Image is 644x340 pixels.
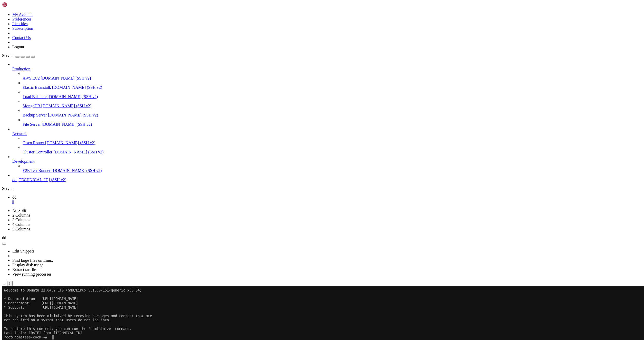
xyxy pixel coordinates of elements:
[23,108,642,118] li: Backup Server [DOMAIN_NAME] (SSH v2)
[23,76,642,81] a: AWS EC2 [DOMAIN_NAME] (SSH v2)
[23,168,642,173] a: E2E Test Runner [DOMAIN_NAME] (SSH v2)
[23,76,40,80] span: AWS EC2
[12,127,642,154] li: Network
[2,11,578,15] x-row: * Documentation: [URL][DOMAIN_NAME]
[23,122,41,127] span: File Server
[2,236,6,240] span: dd
[23,141,642,145] a: Cisco Router [DOMAIN_NAME] (SSH v2)
[23,113,642,118] a: Backup Server [DOMAIN_NAME] (SSH v2)
[52,168,102,173] span: [DOMAIN_NAME] (SSH v2)
[23,104,642,108] a: MongoDB [DOMAIN_NAME] (SSH v2)
[12,62,642,127] li: Production
[48,94,98,99] span: [DOMAIN_NAME] (SSH v2)
[12,12,33,17] a: My Account
[23,168,51,173] span: E2E Test Runner
[12,35,31,40] a: Contact Us
[12,227,30,231] a: 5 Columns
[23,85,51,90] span: Elastic Beanstalk
[2,186,642,191] div: Servers
[12,67,30,71] span: Production
[12,218,30,222] a: 3 Columns
[23,122,642,127] a: File Server [DOMAIN_NAME] (SSH v2)
[12,272,52,276] a: View running processes
[23,145,642,154] li: Cluster Controller [DOMAIN_NAME] (SSH v2)
[12,263,43,267] a: Display disk usage
[2,41,578,45] x-row: To restore this content, you can run the 'unminimize' command.
[12,159,642,164] a: Development
[12,26,33,31] a: Subscription
[41,104,91,108] span: [DOMAIN_NAME] (SSH v2)
[2,32,578,36] x-row: not required on a system that users do not log into.
[12,195,16,199] span: dd
[2,49,578,53] x-row: root@homeless-cock:~#
[53,150,104,154] span: [DOMAIN_NAME] (SSH v2)
[23,113,47,117] span: Backup Server
[2,53,35,58] a: Servers
[23,85,642,90] a: Elastic Beanstalk [DOMAIN_NAME] (SSH v2)
[23,118,642,127] li: File Server [DOMAIN_NAME] (SSH v2)
[12,131,27,136] span: Network
[12,131,642,136] a: Network
[23,94,642,99] a: Load Balancer [DOMAIN_NAME] (SSH v2)
[12,195,642,204] a: dd
[2,19,578,24] x-row: * Support: [URL][DOMAIN_NAME]
[50,49,52,53] div: (22, 11)
[23,141,44,145] span: Cisco Router
[12,267,36,272] a: Extract tar file
[12,17,32,21] a: Preferences
[2,28,578,32] x-row: This system has been minimized by removing packages and content that are
[41,76,91,80] span: [DOMAIN_NAME] (SSH v2)
[9,281,11,285] div: 
[23,164,642,173] li: E2E Test Runner [DOMAIN_NAME] (SSH v2)
[2,45,578,49] x-row: Last login: [DATE] from [TECHNICAL_ID]
[12,258,53,263] a: Find large files on Linux
[23,81,642,90] li: Elastic Beanstalk [DOMAIN_NAME] (SSH v2)
[23,99,642,108] li: MongoDB [DOMAIN_NAME] (SSH v2)
[23,94,47,99] span: Load Balancer
[12,178,16,182] span: dd
[12,154,642,173] li: Development
[23,136,642,145] li: Cisco Router [DOMAIN_NAME] (SSH v2)
[12,173,642,182] li: dd [TECHNICAL_ID] (SSH v2)
[12,208,26,213] a: No Split
[23,150,52,154] span: Cluster Controller
[12,159,34,163] span: Development
[12,213,30,217] a: 2 Columns
[2,15,578,19] x-row: * Management: [URL][DOMAIN_NAME]
[23,150,642,154] a: Cluster Controller [DOMAIN_NAME] (SSH v2)
[2,53,14,58] span: Servers
[12,222,30,227] a: 4 Columns
[17,178,66,182] span: [TECHNICAL_ID] (SSH v2)
[12,249,34,253] a: Edit Snippets
[23,104,40,108] span: MongoDB
[12,200,642,204] a: 
[12,67,642,71] a: Production
[42,122,92,127] span: [DOMAIN_NAME] (SSH v2)
[23,71,642,81] li: AWS EC2 [DOMAIN_NAME] (SSH v2)
[2,2,32,7] img: Shellngn
[12,45,24,49] a: Logout
[2,2,578,6] x-row: Welcome to Ubuntu 22.04.2 LTS (GNU/Linux 5.15.0-151-generic x86_64)
[23,90,642,99] li: Load Balancer [DOMAIN_NAME] (SSH v2)
[12,22,28,26] a: Identities
[45,141,95,145] span: [DOMAIN_NAME] (SSH v2)
[12,178,642,182] a: dd [TECHNICAL_ID] (SSH v2)
[48,113,98,117] span: [DOMAIN_NAME] (SSH v2)
[52,85,102,90] span: [DOMAIN_NAME] (SSH v2)
[7,281,13,286] button: 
